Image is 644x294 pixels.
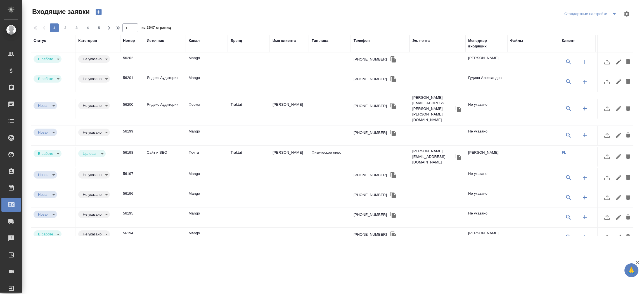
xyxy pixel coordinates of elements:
[186,188,228,208] td: Mango
[454,153,463,161] button: Скопировать
[120,168,144,188] td: 56197
[186,126,228,145] td: Mango
[81,57,103,61] button: Не указано
[620,7,633,21] span: Настроить таблицу
[81,103,103,108] button: Не указано
[81,212,103,217] button: Не указано
[189,38,200,44] div: Канал
[144,72,186,92] td: Яндекс Аудитории
[562,102,575,115] button: Выбрать клиента
[465,72,507,92] td: Гудина Александра
[563,9,620,18] div: split button
[562,230,575,244] button: Выбрать клиента
[34,38,46,44] div: Статус
[614,102,623,115] button: Редактировать
[81,76,103,81] button: Не указано
[614,191,623,204] button: Редактировать
[389,191,397,199] button: Скопировать
[354,38,370,44] div: Телефон
[78,102,110,109] div: В работе
[389,102,397,110] button: Скопировать
[78,191,110,198] div: В работе
[614,75,623,88] button: Редактировать
[120,126,144,145] td: 56199
[34,55,61,63] div: В работе
[81,172,103,177] button: Не указано
[614,150,623,163] button: Редактировать
[78,75,110,83] div: В работе
[81,151,99,156] button: Целевая
[623,230,633,244] button: Удалить
[562,75,575,88] button: Выбрать клиента
[78,129,110,136] div: В работе
[562,171,575,184] button: Выбрать клиента
[600,230,614,244] button: Загрузить файл
[354,172,387,178] div: [PHONE_NUMBER]
[578,75,591,88] button: Создать клиента
[94,23,103,32] button: 5
[36,212,50,217] button: Новая
[623,150,633,163] button: Удалить
[312,38,328,44] div: Тип лица
[578,129,591,142] button: Создать клиента
[465,188,507,208] td: Не указано
[36,103,50,108] button: Новая
[412,148,454,165] p: [PERSON_NAME][EMAIL_ADDRESS][DOMAIN_NAME]
[389,211,397,219] button: Скопировать
[273,38,296,44] div: Имя клиента
[31,7,90,16] span: Входящие заявки
[600,191,614,204] button: Загрузить файл
[186,208,228,227] td: Mango
[465,52,507,72] td: [PERSON_NAME]
[78,150,106,157] div: В работе
[454,105,463,113] button: Скопировать
[81,130,103,135] button: Не указано
[600,171,614,184] button: Загрузить файл
[623,191,633,204] button: Удалить
[600,102,614,115] button: Загрузить файл
[562,211,575,224] button: Выбрать клиента
[186,228,228,247] td: Mango
[412,38,430,44] div: Эл. почта
[465,147,507,167] td: [PERSON_NAME]
[562,150,566,155] a: FL
[600,211,614,224] button: Загрузить файл
[141,24,171,32] span: из 2547 страниц
[270,99,309,119] td: [PERSON_NAME]
[465,208,507,227] td: Не указано
[120,208,144,227] td: 56195
[412,95,454,123] p: [PERSON_NAME][EMAIL_ADDRESS][PERSON_NAME][PERSON_NAME][DOMAIN_NAME]
[465,168,507,188] td: Не указано
[123,38,135,44] div: Номер
[34,102,57,109] div: В работе
[186,147,228,167] td: Почта
[120,52,144,72] td: 56202
[354,192,387,198] div: [PHONE_NUMBER]
[623,171,633,184] button: Удалить
[34,211,57,218] div: В работе
[36,172,50,177] button: Новая
[309,147,351,167] td: Физическое лицо
[270,147,309,167] td: [PERSON_NAME]
[34,75,61,83] div: В работе
[627,264,636,276] span: 🙏
[510,38,523,44] div: Файлы
[389,129,397,137] button: Скопировать
[92,7,105,17] button: Создать
[354,57,387,62] div: [PHONE_NUMBER]
[623,75,633,88] button: Удалить
[34,171,57,179] div: В работе
[186,52,228,72] td: Mango
[36,232,55,237] button: В работе
[78,55,110,63] div: В работе
[614,55,623,69] button: Редактировать
[147,38,164,44] div: Источник
[578,191,591,204] button: Создать клиента
[231,38,242,44] div: Бренд
[36,192,50,197] button: Новая
[578,211,591,224] button: Создать клиента
[34,230,61,238] div: В работе
[614,230,623,244] button: Редактировать
[614,211,623,224] button: Редактировать
[36,151,55,156] button: В работе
